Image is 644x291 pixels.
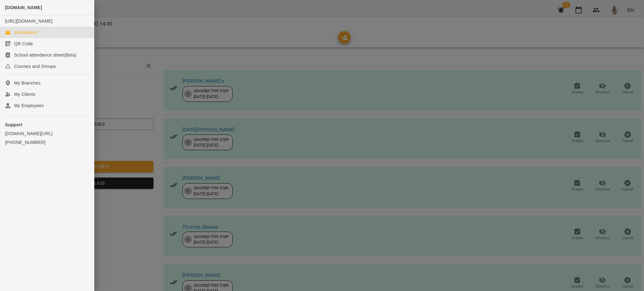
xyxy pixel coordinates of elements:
a: [URL][DOMAIN_NAME] [5,19,53,24]
div: Attendance [14,29,37,36]
div: My Branches [14,80,41,86]
div: My Clients [14,91,35,97]
p: Support [5,122,89,128]
a: [DOMAIN_NAME][URL] [5,130,89,137]
span: [DOMAIN_NAME] [5,5,42,10]
div: Courses and Groups [14,63,56,69]
div: School attendance sheet(Beta) [14,52,76,58]
div: My Employees [14,102,44,109]
div: QR Code [14,41,33,47]
a: [PHONE_NUMBER] [5,139,89,145]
